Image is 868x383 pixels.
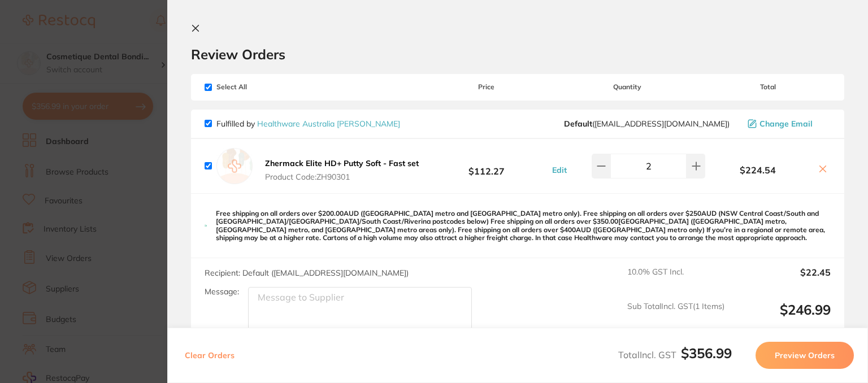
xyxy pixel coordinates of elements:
button: Zhermack Elite HD+ Putty Soft - Fast set Product Code:ZH90301 [262,158,422,182]
span: 10.0 % GST Incl. [627,267,724,292]
p: Fulfilled by [216,119,400,128]
span: Product Code: ZH90301 [265,172,419,181]
label: Message: [205,287,239,297]
p: Free shipping on all orders over $200.00AUD ([GEOGRAPHIC_DATA] metro and [GEOGRAPHIC_DATA] metro ... [216,210,831,242]
span: Quantity [549,83,705,91]
a: Healthware Australia [PERSON_NAME] [257,119,400,129]
output: $246.99 [734,302,831,333]
b: $356.99 [681,345,732,362]
b: $112.27 [424,155,549,176]
b: Default [564,119,592,129]
span: Total Incl. GST [618,349,732,360]
span: Change Email [759,119,813,128]
span: Select All [205,83,318,91]
span: Total [705,83,831,91]
b: Zhermack Elite HD+ Putty Soft - Fast set [265,158,419,168]
output: $22.45 [734,267,831,292]
span: Recipient: Default ( [EMAIL_ADDRESS][DOMAIN_NAME] ) [205,268,409,278]
button: Edit [549,165,570,175]
button: Change Email [744,119,831,129]
span: Price [424,83,549,91]
span: info@healthwareaustralia.com.au [564,119,730,128]
b: $224.54 [705,165,810,175]
img: empty.jpg [216,148,253,184]
button: Preview Orders [756,342,854,369]
h2: Review Orders [191,46,844,63]
button: Clear Orders [181,342,238,369]
span: Sub Total Incl. GST ( 1 Items) [627,302,724,333]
